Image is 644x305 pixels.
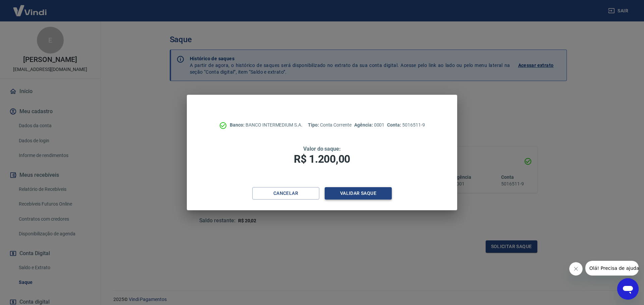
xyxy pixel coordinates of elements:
[354,122,384,129] p: 0001
[230,122,303,129] p: BANCO INTERMEDIUM S.A.
[585,261,639,276] iframe: Mensagem da empresa
[387,122,425,129] p: 5016511-9
[617,278,639,300] iframe: Botão para abrir a janela de mensagens
[294,153,350,165] span: R$ 1.200,00
[387,122,402,128] span: Conta:
[569,262,583,276] iframe: Fechar mensagem
[325,187,392,200] button: Validar saque
[308,122,320,128] span: Tipo:
[303,146,341,152] span: Valor do saque:
[308,122,352,129] p: Conta Corrente
[252,187,319,200] button: Cancelar
[230,122,246,128] span: Banco:
[354,122,374,128] span: Agência:
[4,5,56,10] span: Olá! Precisa de ajuda?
